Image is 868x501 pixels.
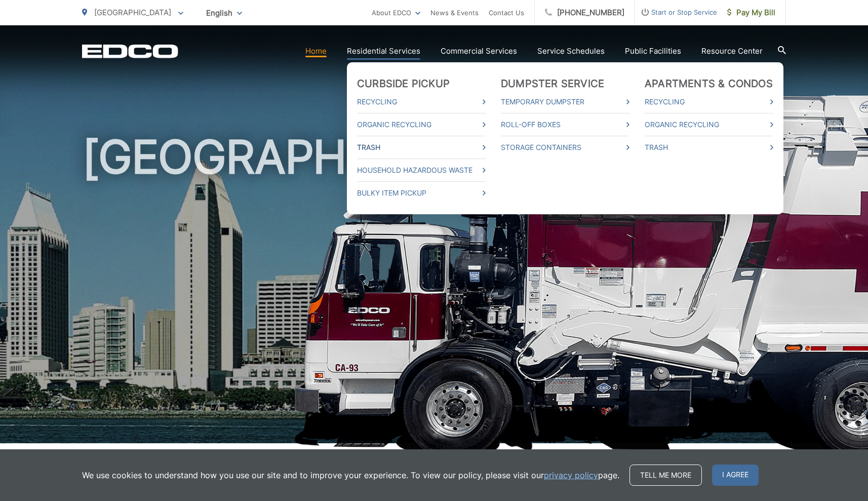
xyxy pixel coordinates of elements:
a: Service Schedules [537,45,605,57]
span: [GEOGRAPHIC_DATA] [94,8,171,17]
a: Apartments & Condos [645,78,773,90]
a: Organic Recycling [357,119,486,131]
a: Trash [357,141,486,153]
a: Dumpster Service [501,78,604,90]
a: Recycling [357,96,486,108]
a: Residential Services [347,45,420,57]
a: Resource Center [701,45,763,57]
h1: [GEOGRAPHIC_DATA] [82,132,786,452]
a: Temporary Dumpster [501,96,629,108]
a: Curbside Pickup [357,78,450,90]
a: Contact Us [489,7,524,19]
a: Household Hazardous Waste [357,164,486,176]
a: Home [305,45,327,57]
a: Trash [645,141,773,153]
a: Tell me more [629,465,702,486]
a: Recycling [645,96,773,108]
span: Pay My Bill [727,7,775,19]
a: EDCD logo. Return to the homepage. [82,44,178,58]
span: English [199,4,250,22]
a: About EDCO [372,7,420,19]
p: We use cookies to understand how you use our site and to improve your experience. To view our pol... [82,469,619,481]
a: Roll-Off Boxes [501,119,629,131]
a: News & Events [430,7,479,19]
a: Storage Containers [501,141,629,153]
a: Bulky Item Pickup [357,187,486,199]
a: Organic Recycling [645,119,773,131]
a: privacy policy [544,469,598,481]
a: Public Facilities [625,45,681,57]
a: Commercial Services [441,45,517,57]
